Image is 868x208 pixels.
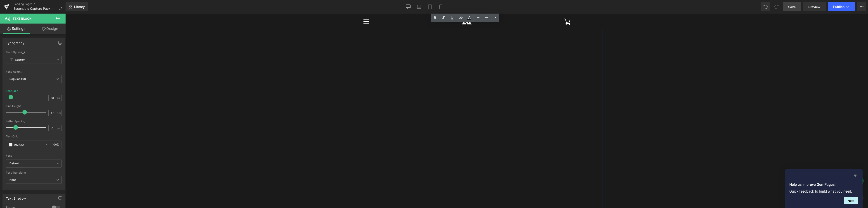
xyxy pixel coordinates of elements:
button: Undo [761,2,770,11]
button: Publish [828,2,855,11]
h2: Help us improve GemPages! [789,182,858,187]
b: Regular 400 [9,77,26,81]
img: ML Sound Lab [396,2,407,14]
span: px [57,127,61,130]
div: Font Weight [6,70,61,73]
div: Text Shadow [6,194,26,200]
div: Text Color [6,135,61,138]
p: Quick feedback to build what you need. [789,189,858,194]
b: None [9,178,17,182]
span: Essentials Capture Pack - ML Sound Lab [14,7,57,10]
button: Hide survey [853,173,858,178]
a: New Library [66,2,88,11]
div: Typography [6,38,24,45]
div: Font [6,154,61,157]
button: Redo [772,2,781,11]
a: Design [34,24,66,34]
span: em [57,112,61,115]
button: More [857,2,866,11]
div: Help us improve GemPages! [789,173,858,204]
i: Default [9,162,19,165]
a: Tablet [425,2,435,11]
div: Text Transform [6,171,61,174]
span: Preview [808,5,821,9]
a: Landing Pages [14,2,66,6]
a: Mobile [435,2,446,11]
a: Desktop [403,2,414,11]
span: Library [74,5,85,9]
button: Next question [844,197,858,204]
div: Font Size [6,89,18,93]
div: Letter Spacing [6,120,61,123]
span: Save [788,5,796,9]
div: Line Height [6,105,61,108]
div: Text Styles [6,50,61,54]
input: Color [14,142,43,147]
span: px [57,96,61,99]
span: Publish [833,5,844,9]
a: Laptop [414,2,425,11]
span: Text Block [13,17,31,20]
a: Preview [803,2,826,11]
div: % [50,141,61,149]
b: Custom [15,58,25,62]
